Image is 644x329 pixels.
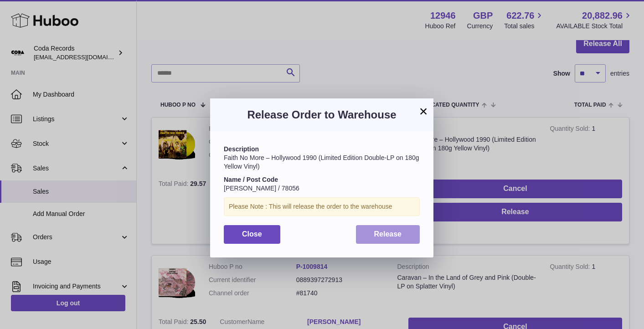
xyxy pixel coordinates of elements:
strong: Description [224,145,259,153]
button: Close [224,225,280,244]
button: Release [356,225,420,244]
div: Please Note : This will release the order to the warehouse [224,197,420,216]
button: × [418,106,429,117]
strong: Name / Post Code [224,176,278,183]
span: Close [242,230,262,238]
span: [PERSON_NAME] / 78056 [224,185,299,192]
span: Release [374,230,402,238]
h3: Release Order to Warehouse [224,108,420,122]
span: Faith No More – Hollywood 1990 (Limited Edition Double-LP on 180g Yellow Vinyl) [224,154,419,170]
